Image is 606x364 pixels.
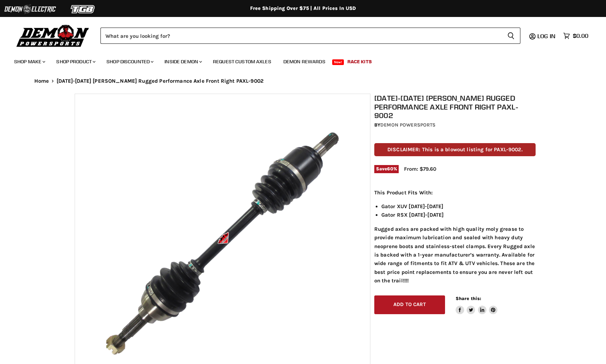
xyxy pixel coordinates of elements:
[57,78,264,84] span: [DATE]-[DATE] [PERSON_NAME] Rugged Performance Axle Front Right PAXL-9002
[9,52,587,69] ul: Main menu
[159,54,206,69] a: Inside Demon
[57,2,110,16] img: TGB Logo 2
[387,166,393,171] span: 60
[208,54,277,69] a: Request Custom Axles
[380,122,435,128] a: Demon Powersports
[393,301,426,307] span: Add to cart
[374,188,536,197] p: This Product Fits With:
[34,78,49,84] a: Home
[381,202,536,211] li: Gator XUV [DATE]-[DATE]
[51,54,100,69] a: Shop Product
[456,295,498,314] aside: Share this:
[342,54,377,69] a: Race Kits
[20,5,586,12] div: Free Shipping Over $75 | All Prices In USD
[381,211,536,219] li: Gator RSX [DATE]-[DATE]
[100,28,502,44] input: Search
[332,59,344,65] span: New!
[4,2,57,16] img: Demon Electric Logo 2
[534,33,560,39] a: Log in
[404,166,436,172] span: From: $79.60
[374,295,445,314] button: Add to cart
[374,121,536,129] div: by
[537,33,555,40] span: Log in
[374,94,536,120] h1: [DATE]-[DATE] [PERSON_NAME] Rugged Performance Axle Front Right PAXL-9002
[20,78,586,84] nav: Breadcrumbs
[502,28,520,44] button: Search
[573,33,588,39] span: $0.00
[374,188,536,285] div: Rugged axles are packed with high quality moly grease to provide maximum lubrication and sealed w...
[278,54,331,69] a: Demon Rewards
[9,54,50,69] a: Shop Make
[101,54,158,69] a: Shop Discounted
[14,23,92,48] img: Demon Powersports
[100,28,520,44] form: Product
[374,143,536,156] p: DISCLAIMER: This is a blowout listing for PAXL-9002.
[374,165,399,173] span: Save %
[456,296,481,301] span: Share this:
[560,31,592,41] a: $0.00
